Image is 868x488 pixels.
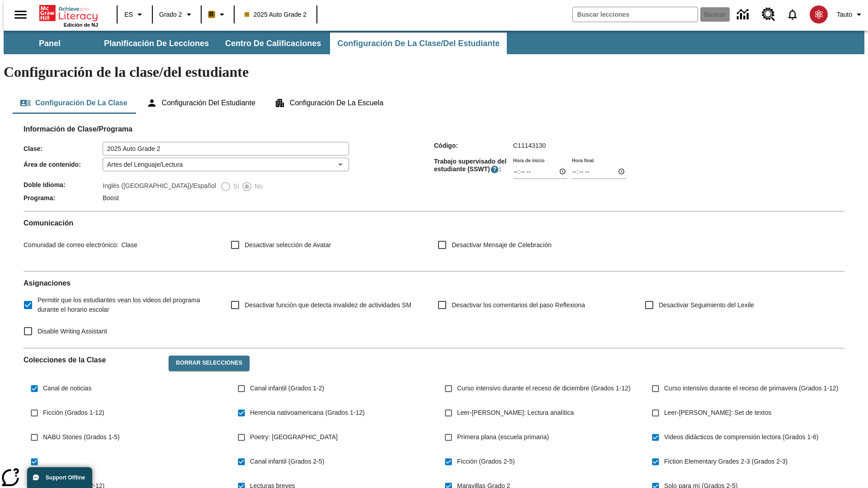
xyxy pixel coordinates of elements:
div: Subbarra de navegación [4,31,864,54]
span: Curso intensivo durante el receso de primavera (Grados 1-12) [664,384,838,393]
h2: Comunicación [24,219,844,227]
span: 2025 Auto Grade 2 [245,10,307,19]
input: Clase [103,142,349,155]
span: Desactivar función que detecta invalidez de actividades SM [245,300,411,310]
span: B [209,9,214,20]
span: Doble Idioma : [24,181,103,188]
span: Curso intensivo durante el receso de diciembre (Grados 1-12) [457,384,631,393]
span: Grado 2 [159,10,182,19]
button: Configuración de la clase/del estudiante [330,33,507,54]
button: Abrir el menú lateral [7,1,34,28]
a: Centro de información [731,2,756,27]
span: Edición de NJ [64,22,98,28]
span: Ficción (Grados 1-12) [43,408,104,418]
span: No [252,182,263,191]
span: Área de contenido : [24,161,103,168]
span: Desactivar los comentarios del paso Reflexiona [452,300,585,310]
button: Perfil/Configuración [833,6,868,23]
button: Grado: Grado 2, Elige un grado [156,6,198,23]
span: Leer-[PERSON_NAME]: Set de textos [664,408,771,418]
a: Notificaciones [781,3,804,26]
span: ES [124,10,133,19]
span: Boost [103,194,119,202]
span: Herencia nativoamericana (Grados 1-12) [250,408,365,418]
div: Configuración de la clase/del estudiante [13,92,855,114]
div: Asignaciones [24,279,844,341]
span: Leer-[PERSON_NAME]: Lectura analítica [457,408,574,418]
span: Centro de calificaciones [225,38,321,49]
button: Centro de calificaciones [218,33,328,54]
button: Escoja un nuevo avatar [804,3,833,26]
h2: Información de Clase/Programa [24,125,844,133]
label: Hora de inicio [513,157,544,164]
span: NABU Stories (Grados 1-5) [43,432,120,442]
input: Buscar campo [573,7,698,22]
span: Programa : [24,194,103,202]
span: Clase [118,241,137,249]
span: Support Offline [46,474,85,481]
span: Poetry: [GEOGRAPHIC_DATA] [250,432,338,442]
button: El Tiempo Supervisado de Trabajo Estudiantil es el período durante el cual los estudiantes pueden... [490,165,499,174]
button: Support Offline [27,467,92,488]
h2: Colecciones de la Clase [24,356,161,364]
span: Canal infantil (Grados 2-5) [250,457,324,466]
span: Ficción (Grados 2-5) [457,457,515,466]
span: Clase : [24,145,103,152]
span: Permitir que los estudiantes vean los videos del programa durante el horario escolar [38,296,216,314]
button: Borrar selecciones [169,356,250,371]
span: Trabajo supervisado del estudiante (SSWT) : [434,158,513,174]
div: Portada [39,3,98,28]
span: Sí [231,182,239,191]
span: Desactivar Mensaje de Celebración [452,240,552,250]
img: avatar image [810,5,828,23]
div: Artes del Lenguaje/Lectura [103,158,349,171]
div: Comunicación [24,219,844,264]
span: Planificación de lecciones [104,38,209,49]
span: Configuración de la clase/del estudiante [337,38,500,49]
div: Subbarra de navegación [4,33,508,54]
span: Tauto [837,10,852,19]
span: Primera plana (escuela primaria) [457,432,549,442]
a: Centro de recursos, Se abrirá en una pestaña nueva. [756,2,781,27]
span: Fiction Elementary Grades 2-3 (Grados 2-3) [664,457,788,466]
span: Desactivar selección de Avatar [245,240,331,250]
a: Portada [39,4,98,22]
span: Disable Writing Assistant [38,327,107,336]
span: Canal infantil (Grados 1-2) [250,384,324,393]
button: Configuración de la escuela [267,92,391,114]
span: Desactivar Seguimiento del Lexile [659,300,754,310]
span: Panel [39,38,61,49]
div: Información de Clase/Programa [24,134,844,204]
button: Configuración de la clase [13,92,135,114]
h1: Configuración de la clase/del estudiante [4,64,864,80]
h2: Asignaciones [24,279,844,287]
span: C11143130 [513,142,546,149]
button: Lenguaje: ES, Selecciona un idioma [120,6,149,23]
span: Videos didácticos de comprensión lectora (Grados 1-6) [664,432,818,442]
button: Panel [5,33,95,54]
span: Código : [434,142,513,149]
span: Comunidad de correo electrónico : [24,241,118,249]
span: Canal de noticias [43,384,91,393]
button: Planificación de lecciones [97,33,216,54]
label: Inglés ([GEOGRAPHIC_DATA])/Español [103,181,216,192]
button: Boost El color de la clase es anaranjado claro. Cambiar el color de la clase. [204,6,231,23]
label: Hora final [572,157,594,164]
button: Configuración del estudiante [139,92,263,114]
